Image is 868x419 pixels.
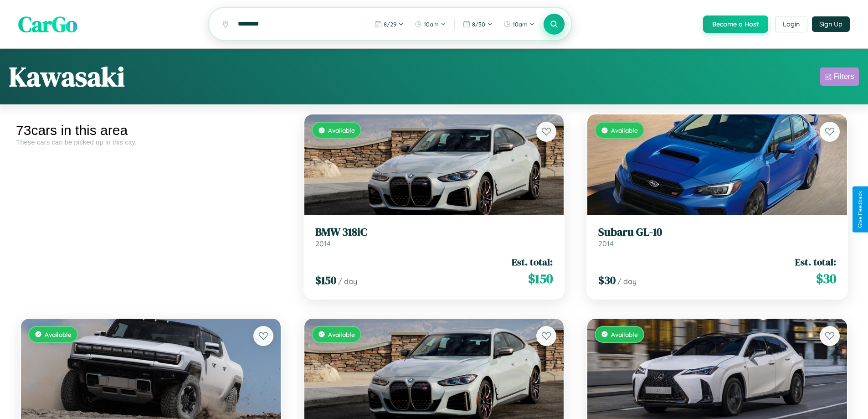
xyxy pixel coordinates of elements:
h1: Kawasaki [9,58,125,95]
span: Available [328,331,355,338]
span: / day [617,277,637,286]
span: CarGo [18,9,77,39]
span: 2014 [315,239,331,248]
button: 10am [410,17,451,31]
button: 8/30 [458,17,497,31]
div: 73 cars in this area [16,123,286,138]
span: 8 / 30 [472,21,485,28]
span: Available [45,331,72,338]
button: Login [775,16,807,32]
span: 10am [513,21,528,28]
h3: BMW 318iC [315,226,553,239]
span: $ 150 [528,269,553,288]
button: Sign Up [812,16,850,32]
span: $ 30 [598,273,616,288]
button: 10am [499,17,539,31]
a: BMW 318iC2014 [315,226,553,248]
span: $ 30 [816,269,836,288]
button: Filters [820,67,859,86]
div: Filters [833,72,854,81]
span: 2014 [598,239,614,248]
span: Est. total: [795,255,836,269]
h3: Subaru GL-10 [598,226,836,239]
span: Available [611,126,638,134]
div: Give Feedback [857,191,863,228]
span: $ 150 [315,273,336,288]
span: Est. total: [512,255,553,269]
a: Subaru GL-102014 [598,226,836,248]
span: 8 / 29 [384,21,396,28]
div: These cars can be picked up in this city. [16,138,286,146]
button: Become a Host [703,16,768,33]
span: Available [611,331,638,338]
button: 8/29 [370,17,408,31]
span: Available [328,126,355,134]
span: / day [338,277,357,286]
span: 10am [424,21,439,28]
